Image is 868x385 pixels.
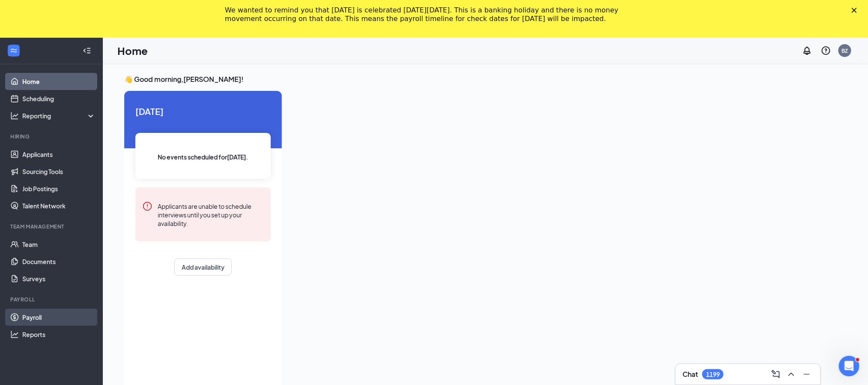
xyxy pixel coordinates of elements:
[174,259,232,276] button: Add availability
[852,8,860,13] div: Close
[784,367,798,381] button: ChevronUp
[842,47,848,54] div: BZ
[158,152,248,162] span: No events scheduled for [DATE] .
[124,75,769,84] h3: 👋 Good morning, [PERSON_NAME] !
[117,43,148,58] h1: Home
[22,73,96,90] a: Home
[839,356,859,376] iframe: Intercom live chat
[22,146,96,163] a: Applicants
[142,201,153,211] svg: Error
[10,296,94,303] div: Payroll
[225,6,629,23] div: We wanted to remind you that [DATE] is celebrated [DATE][DATE]. This is a banking holiday and the...
[10,223,94,230] div: Team Management
[22,111,96,120] div: Reporting
[706,371,720,378] div: 1199
[10,133,94,140] div: Hiring
[22,236,96,253] a: Team
[771,369,781,379] svg: ComposeMessage
[22,326,96,343] a: Reports
[22,270,96,287] a: Surveys
[9,46,18,55] svg: WorkstreamLogo
[22,197,96,214] a: Talent Network
[802,45,812,56] svg: Notifications
[158,201,264,228] div: Applicants are unable to schedule interviews until you set up your availability.
[821,45,831,56] svg: QuestionInfo
[22,163,96,180] a: Sourcing Tools
[682,370,698,379] h3: Chat
[769,367,783,381] button: ComposeMessage
[22,90,96,107] a: Scheduling
[22,253,96,270] a: Documents
[10,111,19,120] svg: Analysis
[135,105,271,118] span: [DATE]
[22,309,96,326] a: Payroll
[800,367,814,381] button: Minimize
[786,369,796,379] svg: ChevronUp
[83,46,91,55] svg: Collapse
[22,180,96,197] a: Job Postings
[802,369,812,379] svg: Minimize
